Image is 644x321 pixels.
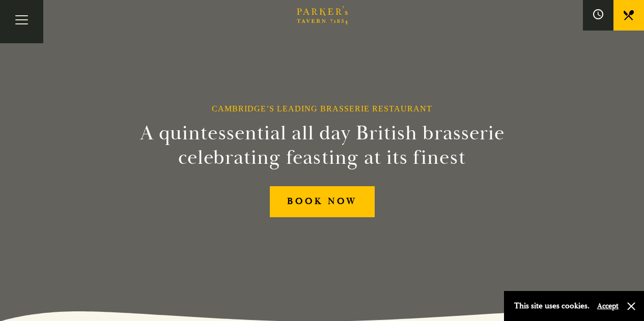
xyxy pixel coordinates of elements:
[212,104,432,113] h1: Cambridge’s Leading Brasserie Restaurant
[626,301,636,311] button: Close and accept
[514,299,590,313] p: This site uses cookies.
[597,301,619,311] button: Accept
[90,121,554,170] h2: A quintessential all day British brasserie celebrating feasting at its finest
[270,186,375,217] a: BOOK NOW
